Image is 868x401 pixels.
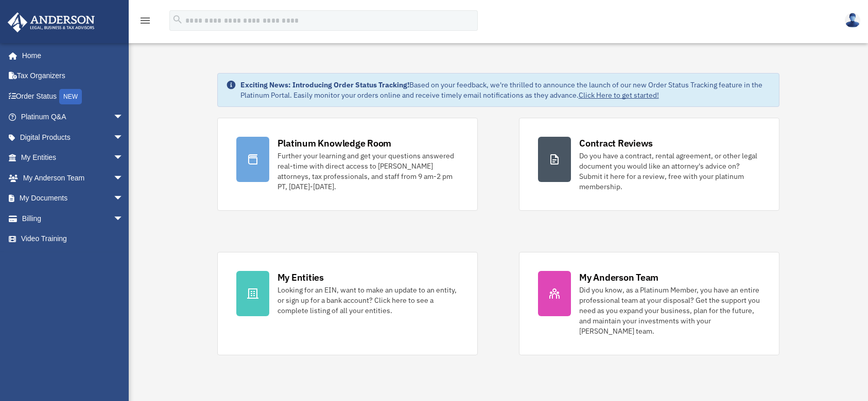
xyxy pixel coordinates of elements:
[7,66,139,86] a: Tax Organizers
[113,148,134,169] span: arrow_drop_down
[7,168,139,188] a: My Anderson Teamarrow_drop_down
[277,285,459,316] div: Looking for an EIN, want to make an update to an entity, or sign up for a bank account? Click her...
[277,137,392,150] div: Platinum Knowledge Room
[240,80,771,100] div: Based on your feedback, we're thrilled to announce the launch of our new Order Status Tracking fe...
[579,271,658,284] div: My Anderson Team
[7,148,139,168] a: My Entitiesarrow_drop_down
[7,86,139,107] a: Order StatusNEW
[519,252,779,355] a: My Anderson Team Did you know, as a Platinum Member, you have an entire professional team at your...
[139,14,151,27] i: menu
[579,137,653,150] div: Contract Reviews
[845,13,860,28] img: User Pic
[240,80,409,89] strong: Exciting News: Introducing Order Status Tracking!
[7,188,139,209] a: My Documentsarrow_drop_down
[113,168,134,189] span: arrow_drop_down
[172,14,183,25] i: search
[217,118,478,211] a: Platinum Knowledge Room Further your learning and get your questions answered real-time with dire...
[519,118,779,211] a: Contract Reviews Do you have a contract, rental agreement, or other legal document you would like...
[579,90,659,100] a: Click Here to get started!
[277,271,324,284] div: My Entities
[7,208,139,229] a: Billingarrow_drop_down
[277,151,459,192] div: Further your learning and get your questions answered real-time with direct access to [PERSON_NAM...
[7,229,139,249] a: Video Training
[579,285,760,336] div: Did you know, as a Platinum Member, you have an entire professional team at your disposal? Get th...
[7,107,139,127] a: Platinum Q&Aarrow_drop_down
[59,89,82,104] div: NEW
[217,252,478,355] a: My Entities Looking for an EIN, want to make an update to an entity, or sign up for a bank accoun...
[7,45,134,66] a: Home
[7,127,139,148] a: Digital Productsarrow_drop_down
[113,107,134,128] span: arrow_drop_down
[5,12,98,32] img: Anderson Advisors Platinum Portal
[113,208,134,229] span: arrow_drop_down
[139,18,151,27] a: menu
[579,151,760,192] div: Do you have a contract, rental agreement, or other legal document you would like an attorney's ad...
[113,127,134,148] span: arrow_drop_down
[113,188,134,209] span: arrow_drop_down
